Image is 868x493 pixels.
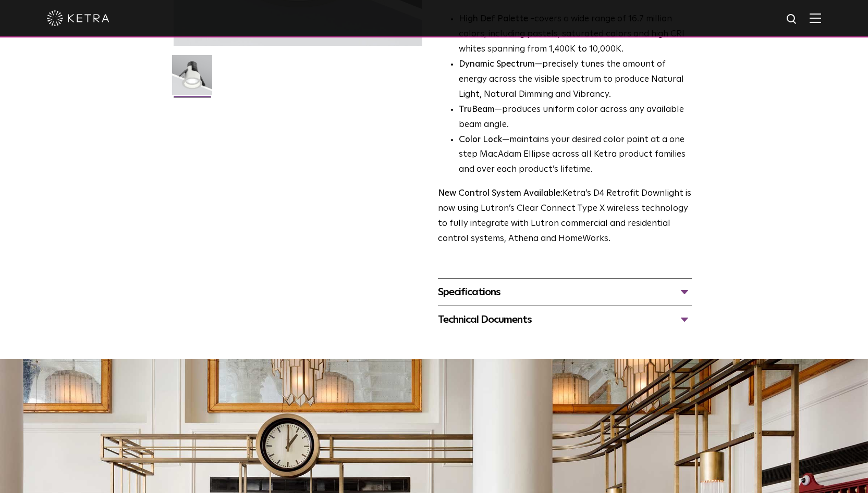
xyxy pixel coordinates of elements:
img: search icon [786,13,799,26]
strong: Dynamic Spectrum [459,60,535,69]
li: —maintains your desired color point at a one step MacAdam Ellipse across all Ketra product famili... [459,133,692,178]
strong: TruBeam [459,105,495,114]
img: ketra-logo-2019-white [47,10,109,26]
li: —produces uniform color across any available beam angle. [459,103,692,133]
p: Ketra’s D4 Retrofit Downlight is now using Lutron’s Clear Connect Type X wireless technology to f... [438,186,692,247]
div: Technical Documents [438,311,692,328]
strong: New Control System Available: [438,189,563,198]
div: Specifications [438,284,692,300]
img: D4R Retrofit Downlight [172,55,212,103]
img: Hamburger%20Nav.svg [810,13,821,23]
li: —precisely tunes the amount of energy across the visible spectrum to produce Natural Light, Natur... [459,57,692,103]
strong: Color Lock [459,135,502,144]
